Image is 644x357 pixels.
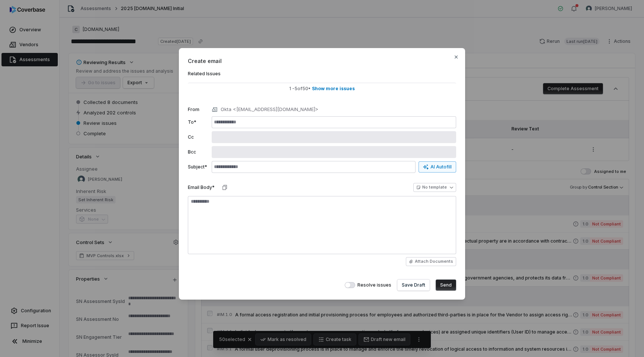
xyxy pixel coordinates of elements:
button: Save Draft [397,279,430,291]
label: Bcc [188,149,209,155]
button: AI Autofill [419,161,456,173]
button: Attach Documents [406,257,456,266]
label: Related Issues [188,71,456,77]
span: Attach Documents [415,259,453,264]
span: Resolve issues [357,282,391,288]
span: Show more issues [312,86,355,92]
button: Send [436,279,456,291]
label: From [188,107,209,113]
button: Resolve issues [345,282,355,288]
label: Subject* [188,164,209,170]
span: Create email [188,57,456,65]
p: Okta <[EMAIL_ADDRESS][DOMAIN_NAME]> [221,106,318,113]
label: Email Body* [188,184,215,190]
div: AI Autofill [423,164,452,170]
button: 1 -5of50• Show more issues [188,83,456,94]
label: Cc [188,134,209,140]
